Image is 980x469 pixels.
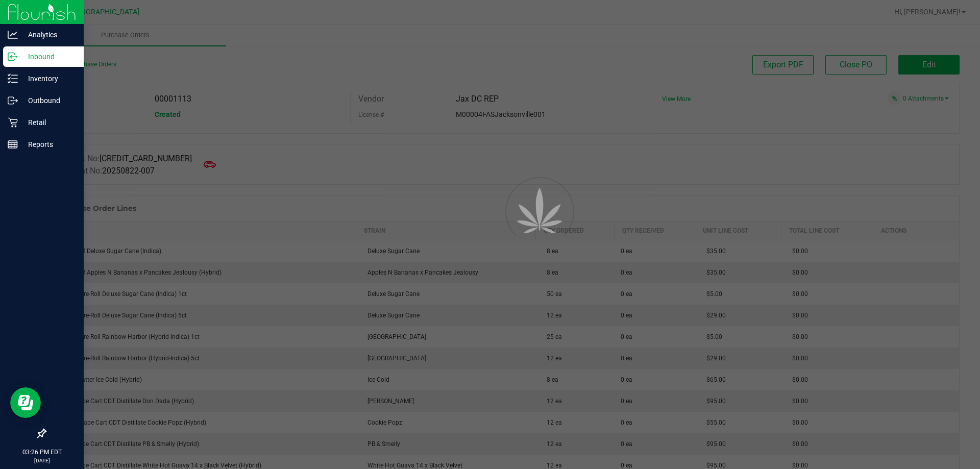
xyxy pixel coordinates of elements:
p: [DATE] [5,457,79,464]
p: Retail [18,116,79,129]
inline-svg: Outbound [8,95,18,106]
inline-svg: Inventory [8,73,18,84]
p: Outbound [18,94,79,107]
p: Reports [18,138,79,151]
p: Inbound [18,51,79,63]
inline-svg: Inbound [8,52,18,62]
iframe: Resource center [10,387,41,418]
inline-svg: Analytics [8,30,18,40]
p: Analytics [18,29,79,41]
inline-svg: Retail [8,117,18,128]
inline-svg: Reports [8,139,18,150]
p: 03:26 PM EDT [5,448,79,457]
p: Inventory [18,72,79,85]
